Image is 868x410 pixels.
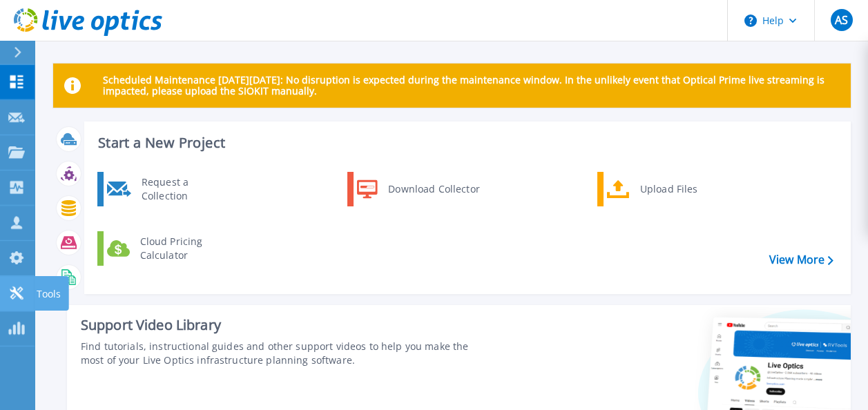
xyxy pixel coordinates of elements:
[81,340,488,367] div: Find tutorials, instructional guides and other support videos to help you make the most of your L...
[103,75,840,97] p: Scheduled Maintenance [DATE][DATE]: No disruption is expected during the maintenance window. In t...
[81,316,488,334] div: Support Video Library
[597,172,739,206] a: Upload Files
[835,14,848,26] span: AS
[97,231,239,266] a: Cloud Pricing Calculator
[769,253,833,266] a: View More
[135,175,235,203] div: Request a Collection
[381,175,485,203] div: Download Collector
[133,235,235,262] div: Cloud Pricing Calculator
[97,172,239,206] a: Request a Collection
[98,135,833,150] h3: Start a New Project
[633,175,735,203] div: Upload Files
[37,276,61,312] p: Tools
[347,172,489,206] a: Download Collector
